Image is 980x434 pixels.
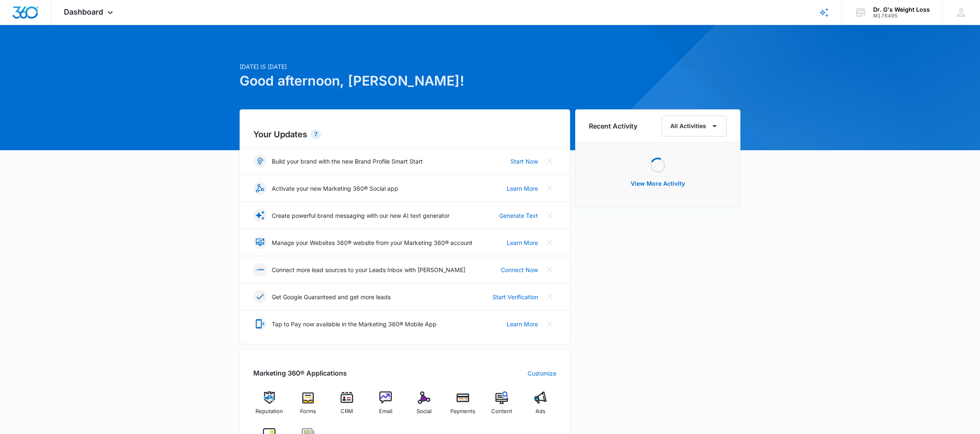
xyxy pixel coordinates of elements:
p: Create powerful brand messaging with our new AI text generator [272,211,450,220]
span: Reputation [255,407,283,416]
button: View More Activity [622,174,693,194]
a: Learn More [507,184,538,193]
a: Social [408,391,440,421]
span: Email [379,407,392,416]
a: Payments [447,391,479,421]
a: Learn More [507,320,538,328]
span: Ads [535,407,546,416]
p: Manage your Websites 360® website from your Marketing 360® account [272,238,472,247]
button: Close [543,317,556,331]
button: Close [543,154,556,168]
button: All Activities [662,116,727,136]
a: Customize [528,369,556,378]
div: 7 [311,129,321,139]
span: CRM [341,407,353,416]
button: Close [543,182,556,195]
div: account name [873,6,930,13]
a: Reputation [253,391,285,421]
p: Connect more lead sources to your Leads Inbox with [PERSON_NAME] [272,265,465,274]
p: Get Google Guaranteed and get more leads [272,293,391,301]
a: CRM [331,391,363,421]
h2: Your Updates [253,128,556,141]
a: Generate Text [499,211,538,220]
a: Start Now [510,157,538,166]
a: Connect Now [501,265,538,274]
a: Email [369,391,402,421]
a: Content [486,391,518,421]
span: Content [491,407,512,416]
span: Social [417,407,432,416]
button: Close [543,236,556,249]
button: Close [543,209,556,222]
a: Start Verification [493,293,538,301]
h2: Marketing 360® Applications [253,368,347,378]
p: Build your brand with the new Brand Profile Smart Start [272,157,423,166]
p: Activate your new Marketing 360® Social app [272,184,398,193]
h1: Good afternoon, [PERSON_NAME]! [240,71,570,91]
a: Ads [524,391,556,421]
a: Forms [292,391,324,421]
span: Dashboard [64,8,103,16]
span: Payments [450,407,475,416]
a: Learn More [507,238,538,247]
button: Close [543,263,556,276]
p: Tap to Pay now available in the Marketing 360® Mobile App [272,320,437,328]
button: Close [543,290,556,303]
h6: Recent Activity [589,121,637,131]
div: account id [873,13,930,19]
span: Forms [300,407,316,416]
p: [DATE] is [DATE] [240,62,570,71]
